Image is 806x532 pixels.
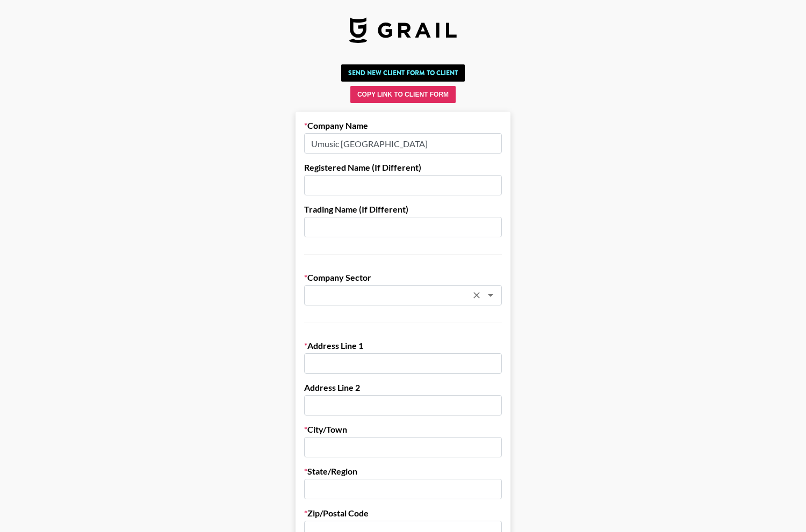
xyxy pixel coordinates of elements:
[349,17,457,43] img: Grail Talent Logo
[483,288,498,303] button: Open
[304,120,502,131] label: Company Name
[304,508,502,519] label: Zip/Postal Code
[304,424,502,435] label: City/Town
[304,382,502,393] label: Address Line 2
[304,272,502,283] label: Company Sector
[304,340,502,351] label: Address Line 1
[469,288,484,303] button: Clear
[304,162,502,173] label: Registered Name (If Different)
[304,204,502,215] label: Trading Name (If Different)
[350,86,456,103] button: Copy Link to Client Form
[341,64,465,82] button: Send New Client Form to Client
[304,466,502,477] label: State/Region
